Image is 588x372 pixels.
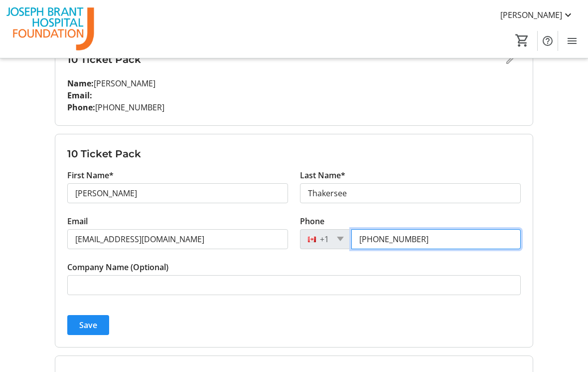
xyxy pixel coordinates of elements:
strong: Name: [67,78,94,89]
input: (506) 234-5678 [351,229,521,249]
p: [PHONE_NUMBER] [67,101,520,113]
strong: Email: [67,90,92,101]
button: Help [538,31,558,51]
span: [PERSON_NAME] [500,9,562,21]
strong: Phone: [67,102,95,113]
span: Save [79,319,97,331]
button: Cart [513,31,531,49]
label: Email [67,215,88,227]
button: Save [67,315,109,335]
p: [PERSON_NAME] [67,77,520,89]
button: Menu [562,31,582,51]
label: Company Name (Optional) [67,261,168,273]
label: Phone [300,215,324,227]
label: First Name* [67,169,114,181]
button: [PERSON_NAME] [492,7,582,23]
h3: 10 Ticket Pack [67,52,500,67]
label: Last Name* [300,169,345,181]
h3: 10 Ticket Pack [67,146,520,161]
img: The Joseph Brant Hospital Foundation's Logo [6,4,95,54]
